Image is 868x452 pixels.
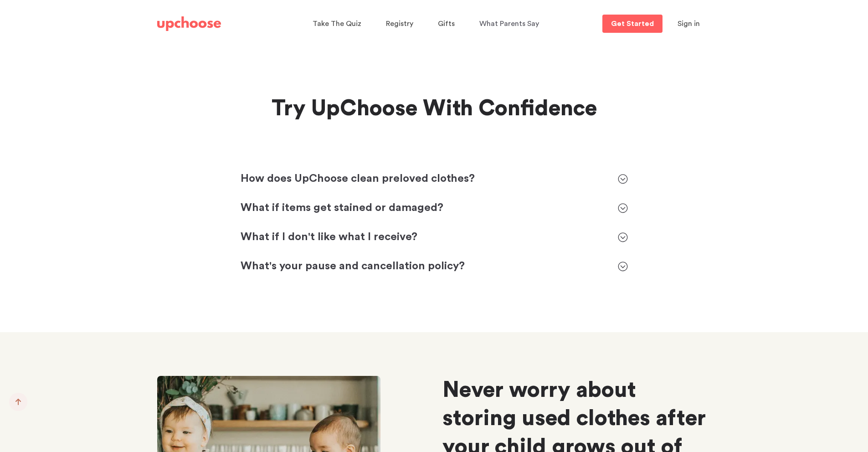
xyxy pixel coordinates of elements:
a: Get Started [602,15,663,33]
p: Get Started [611,20,654,27]
p: What if I don't like what I receive? [241,230,609,245]
span: Take The Quiz [313,20,361,27]
div: How does UpChoose clean preloved clothes? [241,172,628,186]
span: Try UpChoose With Confidence [272,98,597,119]
a: UpChoose [157,15,221,33]
div: What if I don't like what I receive? [241,230,628,245]
span: Registry [386,20,413,27]
span: Gifts [438,20,455,27]
div: What if items get stained or damaged? [241,201,609,216]
a: Registry [386,15,416,33]
a: Gifts [438,15,457,33]
button: Sign in [666,15,711,33]
a: What Parents Say [479,15,542,33]
p: How does UpChoose clean preloved clothes? [241,172,609,186]
img: UpChoose [157,16,221,31]
span: Sign in [678,20,700,27]
span: What Parents Say [479,20,539,27]
a: Take The Quiz [313,15,364,33]
p: What's your pause and cancellation policy? [241,259,609,274]
div: What's your pause and cancellation policy? [241,259,628,274]
div: What if items get stained or damaged? [241,201,628,216]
